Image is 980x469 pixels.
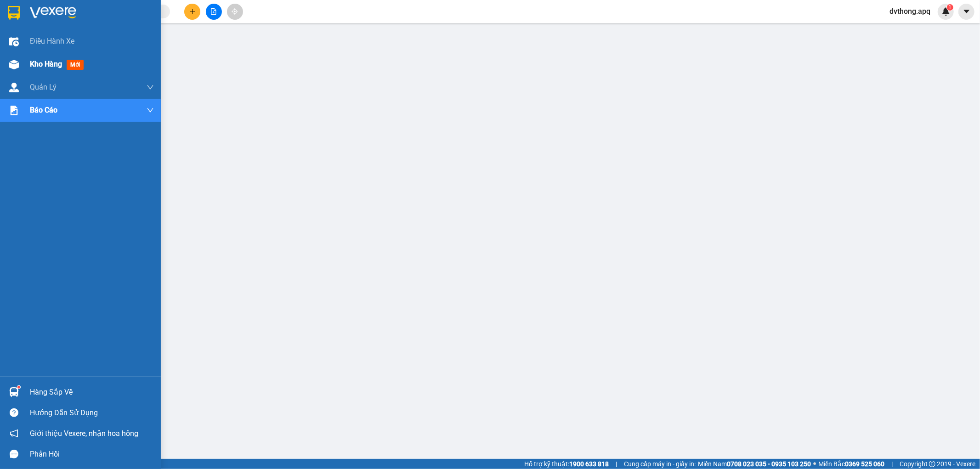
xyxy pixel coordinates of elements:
span: caret-down [963,7,971,16]
button: aim [227,4,243,20]
span: Hỗ trợ kỹ thuật: [524,459,609,469]
span: copyright [929,461,935,467]
span: file-add [210,8,217,15]
sup: 1 [947,4,953,11]
img: warehouse-icon [9,83,19,92]
span: mới [67,60,84,70]
span: dvthong.apq [882,6,938,17]
span: Miền Nam [698,459,811,469]
button: file-add [206,4,222,20]
img: solution-icon [9,106,19,115]
span: notification [10,429,18,438]
span: Điều hành xe [30,35,74,47]
img: warehouse-icon [9,387,19,397]
span: Quản Lý [30,81,57,93]
strong: 1900 633 818 [569,460,609,468]
button: plus [184,4,200,20]
img: logo-vxr [8,6,20,20]
span: down [147,84,154,91]
div: Hàng sắp về [30,385,154,399]
div: Hướng dẫn sử dụng [30,406,154,420]
sup: 1 [17,386,20,389]
span: down [147,107,154,114]
span: aim [232,8,238,15]
span: plus [189,8,196,15]
strong: 0369 525 060 [845,460,884,468]
img: warehouse-icon [9,60,19,69]
span: Cung cấp máy in - giấy in: [624,459,696,469]
span: Báo cáo [30,104,57,116]
span: 1 [948,4,952,11]
strong: 0708 023 035 - 0935 103 250 [727,460,811,468]
span: message [10,450,18,458]
span: | [891,459,893,469]
div: Phản hồi [30,447,154,461]
span: question-circle [10,408,18,417]
span: Kho hàng [30,60,62,68]
button: caret-down [958,4,974,20]
img: warehouse-icon [9,37,19,46]
span: ⚪️ [813,462,816,466]
span: | [616,459,617,469]
img: icon-new-feature [942,7,950,16]
span: Giới thiệu Vexere, nhận hoa hồng [30,428,138,439]
span: Miền Bắc [818,459,884,469]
